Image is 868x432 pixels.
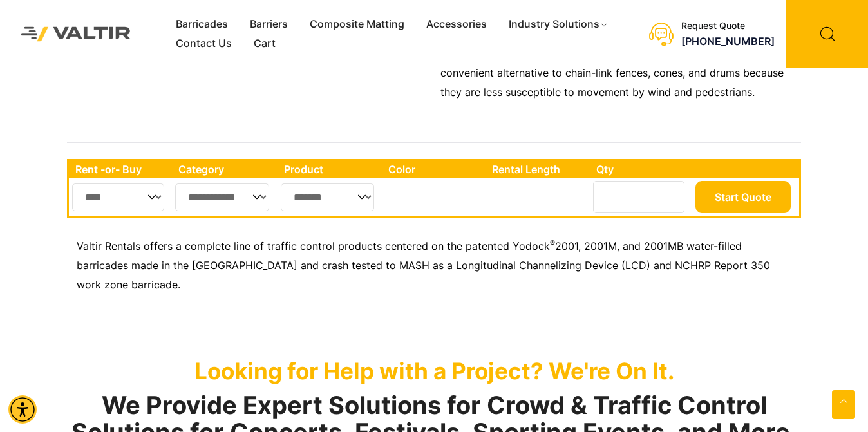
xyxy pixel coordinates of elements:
[8,395,37,424] div: Accessibility Menu
[415,15,498,34] a: Accessories
[498,15,619,34] a: Industry Solutions
[165,15,239,34] a: Barricades
[10,15,142,53] img: Valtir Rentals
[243,34,287,53] a: Cart
[77,239,770,291] span: 2001, 2001M, and 2001MB water-filled barricades made in the [GEOGRAPHIC_DATA] and crash tested to...
[77,239,550,252] span: Valtir Rentals offers a complete line of traffic control products centered on the patented Yodock
[593,181,684,213] input: Number
[165,34,243,53] a: Contact Us
[299,15,415,34] a: Composite Matting
[550,238,555,248] sup: ®
[172,161,278,178] th: Category
[681,21,775,32] div: Request Quote
[175,183,269,211] select: Single select
[681,35,775,48] a: call (888) 496-3625
[281,183,374,211] select: Single select
[832,390,855,419] a: Open this option
[486,161,590,178] th: Rental Length
[278,161,382,178] th: Product
[590,161,692,178] th: Qty
[69,161,172,178] th: Rent -or- Buy
[239,15,299,34] a: Barriers
[67,357,801,384] p: Looking for Help with a Project? We're On It.
[72,183,164,211] select: Single select
[695,181,791,213] button: Start Quote
[382,161,486,178] th: Color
